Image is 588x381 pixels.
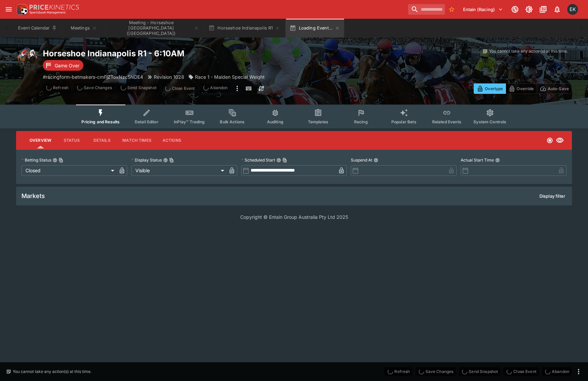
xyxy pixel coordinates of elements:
[446,4,457,15] button: No Bookmarks
[474,83,506,94] button: Overtype
[509,3,521,15] button: Connected to PK
[506,83,537,94] button: Override
[76,105,512,128] div: Event type filters
[285,19,344,38] button: Loading Event...
[117,132,157,148] button: Match Times
[374,158,378,163] button: Suspend At
[43,48,308,59] h2: Copy To Clipboard
[169,158,174,163] button: Copy To Clipboard
[551,3,563,15] button: Notifications
[408,4,445,15] input: search
[131,157,162,163] p: Display Status
[567,4,578,15] div: Emily Kim
[135,119,158,124] span: Detail Editor
[29,5,79,10] img: PriceKinetics
[21,165,117,176] div: Closed
[276,158,281,163] button: Scheduled StartCopy To Clipboard
[473,119,506,124] span: System Controls
[546,137,553,144] svg: Closed
[163,158,168,163] button: Display StatusCopy To Clipboard
[200,84,230,91] span: Mark an event as closed and abandoned.
[391,119,416,124] span: Popular Bets
[62,19,105,38] button: Meetings
[55,62,79,69] p: Game Over
[565,2,580,17] button: Emily Kim
[495,158,500,163] button: Actual Start Time
[53,158,57,163] button: Betting StatusCopy To Clipboard
[131,165,226,176] div: Visible
[267,119,283,124] span: Auditing
[81,119,120,124] span: Pricing and Results
[537,83,572,94] button: Auto-Save
[535,191,569,201] button: Display filter
[474,83,572,94] div: Start From
[220,119,245,124] span: Bulk Actions
[14,19,61,38] button: Event Calendar
[59,158,63,163] button: Copy To Clipboard
[523,3,535,15] button: Toggle light/dark mode
[351,157,372,163] p: Suspend At
[485,85,503,92] p: Overtype
[16,48,38,70] img: horse_racing.png
[548,85,569,92] p: Auto-Save
[575,368,583,376] button: more
[13,369,91,375] p: You cannot take any action(s) at this time.
[21,157,51,163] p: Betting Status
[241,157,275,163] p: Scheduled Start
[107,19,203,38] button: Meeting - Horseshoe Indianapolis (USA)
[233,83,241,94] button: more
[204,19,284,38] button: Horseshoe Indianapolis R1
[459,4,507,15] button: Select Tenant
[556,136,564,144] svg: Visible
[308,119,328,124] span: Templates
[21,192,45,200] h5: Markets
[354,119,368,124] span: Racing
[174,119,205,124] span: InPlay™ Trading
[57,132,87,148] button: Status
[24,132,57,148] button: Overview
[15,3,28,16] img: PriceKinetics Logo
[29,11,66,14] img: Sportsbook Management
[537,3,549,15] button: Documentation
[43,73,143,80] p: Copy To Clipboard
[157,132,187,148] button: Actions
[195,73,265,80] p: Race 1 - Maiden Special Weight
[489,48,568,54] p: You cannot take any action(s) at this time.
[188,73,265,80] div: Race 1 - Maiden Special Weight
[87,132,117,148] button: Details
[461,157,494,163] p: Actual Start Time
[3,3,15,15] button: open drawer
[517,85,534,92] p: Override
[542,368,572,374] span: Mark an event as closed and abandoned.
[154,73,184,80] p: Revision 1028
[432,119,461,124] span: Related Events
[282,158,287,163] button: Copy To Clipboard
